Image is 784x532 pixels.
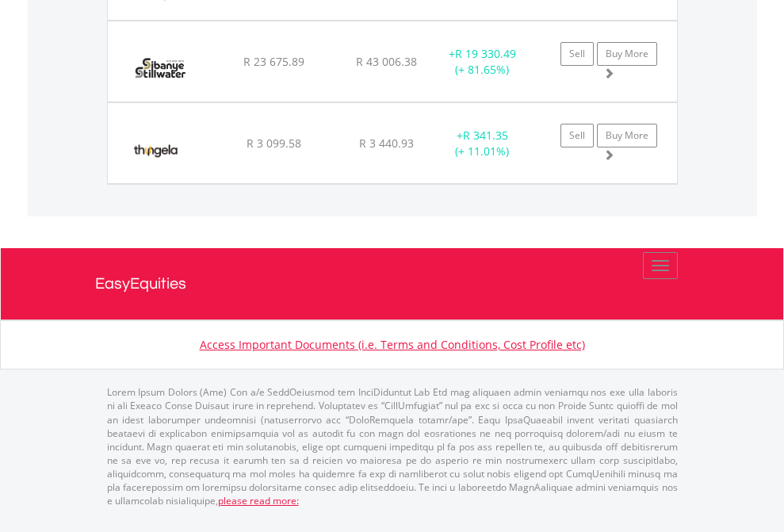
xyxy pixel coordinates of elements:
[95,248,690,320] a: EasyEquities
[116,123,196,179] img: EQU.ZA.TGA.png
[116,41,205,98] img: EQU.ZA.SSW.png
[356,54,417,69] span: R 43 006.38
[597,124,657,147] a: Buy More
[243,54,304,69] span: R 23 675.89
[560,42,594,66] a: Sell
[247,136,301,151] span: R 3 099.58
[560,124,594,147] a: Sell
[463,128,508,143] span: R 341.35
[597,42,657,66] a: Buy More
[359,136,414,151] span: R 3 440.93
[107,385,678,507] p: Lorem Ipsum Dolors (Ame) Con a/e SeddOeiusmod tem InciDiduntut Lab Etd mag aliquaen admin veniamq...
[433,46,532,78] div: + (+ 81.65%)
[218,494,299,507] a: please read more:
[455,46,516,61] span: R 19 330.49
[433,128,532,159] div: + (+ 11.01%)
[200,337,585,352] a: Access Important Documents (i.e. Terms and Conditions, Cost Profile etc)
